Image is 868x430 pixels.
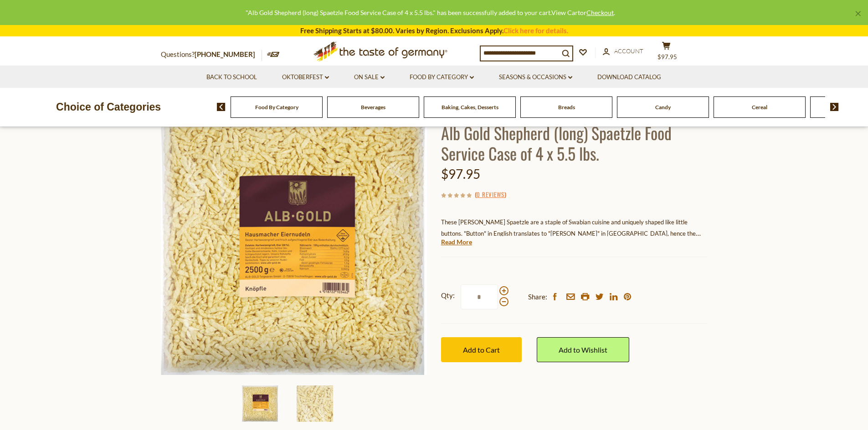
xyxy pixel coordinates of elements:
[442,104,498,111] a: Baking, Cakes, Desserts
[441,238,472,247] a: Read More
[558,104,575,111] a: Breads
[161,109,427,375] img: Alb Gold Shepherd (long) Spaetzle Food Service Case of 4 x 5.5 lbs.
[752,104,767,111] a: Cereal
[441,122,708,163] h1: Alb Gold Shepherd (long) Spaetzle Food Service Case of 4 x 5.5 lbs.
[551,9,580,16] a: View Cart
[461,284,498,309] input: Qty:
[206,72,257,82] a: Back to School
[528,291,547,303] span: Share:
[361,104,385,111] a: Beverages
[410,72,474,82] a: Food By Category
[7,7,853,18] div: "Alb Gold Shepherd (long) Spaetzle Food Service Case of 4 x 5.5 lbs." has been successfully added...
[503,26,568,35] a: Click here for details.
[655,104,671,111] a: Candy
[297,385,333,422] img: Alb Gold Shepherd (long) Spaetzle Food Service Case of 4 x 5.5 lbs.
[282,72,329,82] a: Oktoberfest
[855,11,861,16] a: ×
[354,72,385,82] a: On Sale
[441,166,480,182] span: $97.95
[242,385,278,422] img: Alb Gold Shepherd (long) Spaetzle Food Service Case of 4 x 5.5 lbs.
[537,337,629,362] a: Add to Wishlist
[255,104,298,111] a: Food By Category
[475,190,506,199] span: ( )
[653,41,680,64] button: $97.95
[441,337,522,362] button: Add to Cart
[603,46,643,56] a: Account
[441,290,455,301] strong: Qty:
[441,218,701,283] span: These [PERSON_NAME] Spaetzle are a staple of Swabian cuisine and uniquely shaped like little butt...
[463,345,500,354] span: Add to Cart
[161,49,262,61] p: Questions?
[217,103,226,111] img: previous arrow
[597,72,661,82] a: Download Catalog
[830,103,839,111] img: next arrow
[499,72,572,82] a: Seasons & Occasions
[477,190,504,200] a: 0 Reviews
[657,53,677,61] span: $97.95
[195,50,255,58] a: [PHONE_NUMBER]
[586,9,614,16] a: Checkout
[614,47,643,55] span: Account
